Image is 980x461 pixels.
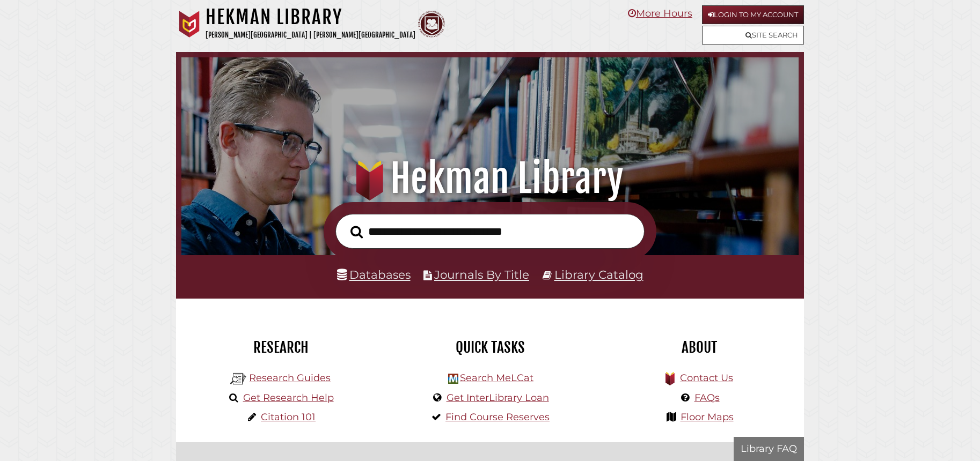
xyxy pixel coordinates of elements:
[680,372,733,384] a: Contact Us
[337,267,411,281] a: Databases
[176,11,203,38] img: Calvin University
[243,392,334,404] a: Get Research Help
[603,338,796,356] h2: About
[445,411,550,423] a: Find Course Reserves
[206,5,415,29] h1: Hekman Library
[261,411,316,423] a: Citation 101
[206,29,415,41] p: [PERSON_NAME][GEOGRAPHIC_DATA] | [PERSON_NAME][GEOGRAPHIC_DATA]
[628,8,692,19] a: More Hours
[694,392,720,404] a: FAQs
[393,338,587,356] h2: Quick Tasks
[249,372,331,384] a: Research Guides
[345,222,368,242] button: Search
[196,155,784,202] h1: Hekman Library
[434,267,529,281] a: Journals By Title
[418,11,445,38] img: Calvin Theological Seminary
[350,225,363,239] i: Search
[702,5,804,24] a: Login to My Account
[702,26,804,44] a: Site Search
[681,411,734,423] a: Floor Maps
[554,267,643,281] a: Library Catalog
[460,372,533,384] a: Search MeLCat
[448,374,458,384] img: Hekman Library Logo
[447,392,549,404] a: Get InterLibrary Loan
[230,371,246,387] img: Hekman Library Logo
[184,338,377,356] h2: Research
